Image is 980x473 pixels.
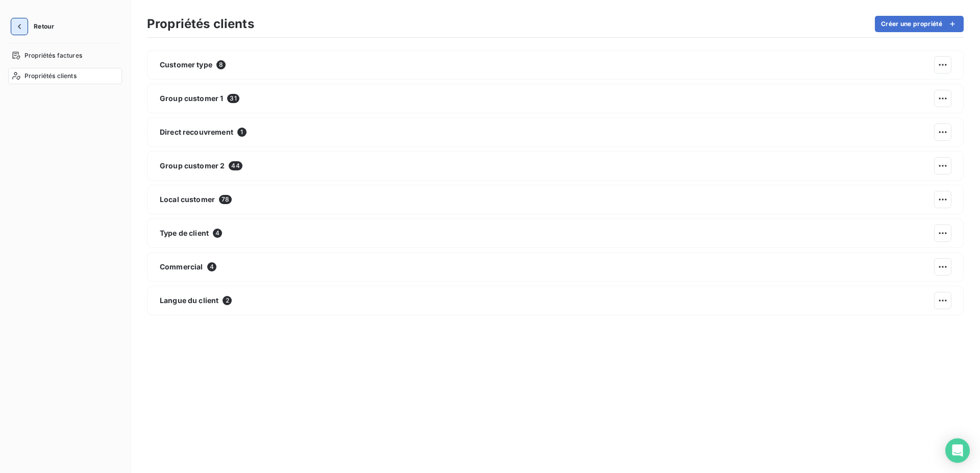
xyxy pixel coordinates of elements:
span: Direct recouvrement [160,127,233,137]
span: Retour [34,23,54,30]
h3: Propriétés clients [147,15,254,33]
span: Customer type [160,60,212,70]
span: 8 [216,60,226,69]
span: 1 [237,128,247,137]
a: Propriétés factures [8,47,122,64]
span: 44 [229,161,242,170]
a: Propriétés clients [8,68,122,84]
button: Créer une propriété [875,16,964,32]
span: Commercial [160,262,203,272]
button: Retour [8,18,62,35]
span: 4 [207,262,216,271]
span: 4 [213,229,222,238]
div: Open Intercom Messenger [945,438,970,463]
span: 31 [227,94,239,103]
span: Group customer 1 [160,93,223,104]
span: Group customer 2 [160,161,225,171]
span: Type de client [160,228,209,238]
span: 2 [223,296,232,305]
span: Propriétés factures [24,51,82,60]
span: Local customer [160,194,215,205]
span: Propriétés clients [24,71,77,81]
span: Langue du client [160,295,218,306]
span: 78 [219,195,232,204]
